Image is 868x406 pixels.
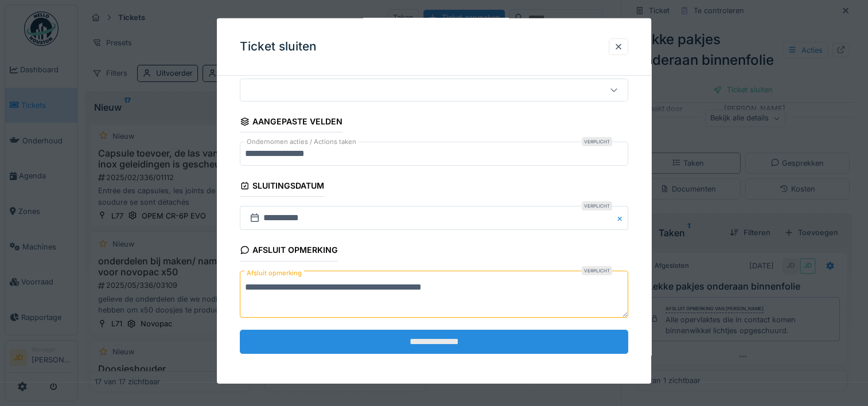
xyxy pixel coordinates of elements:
label: Afsluit opmerking [244,266,304,280]
div: Verplicht [582,201,612,210]
div: Afsluit opmerking [240,241,338,261]
button: Close [616,206,628,230]
div: Aangepaste velden [240,113,342,132]
label: Ondernomen acties / Actions taken [244,137,359,147]
div: Verplicht [582,137,612,146]
h3: Ticket sluiten [240,40,317,54]
div: Sluitingsdatum [240,177,324,197]
div: Verplicht [582,266,612,275]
